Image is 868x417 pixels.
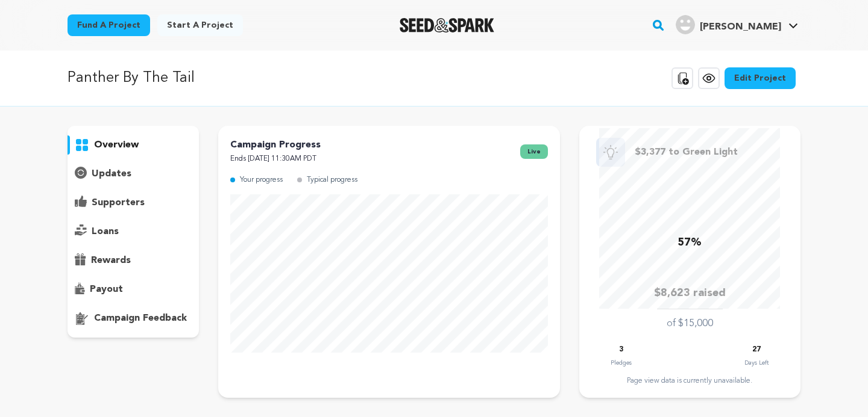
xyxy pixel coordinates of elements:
p: Panther By The Tail [68,67,195,89]
button: supporters [68,193,199,212]
span: Claire J.'s Profile [673,13,800,38]
div: Page view data is currently unavailable. [591,376,788,386]
p: Ends [DATE] 11:30AM PDT [230,152,321,166]
button: campaign feedback [68,309,199,328]
p: campaign feedback [94,311,187,326]
a: Fund a project [68,14,150,36]
p: of $15,000 [667,317,713,331]
a: Claire J.'s Profile [673,13,800,34]
a: Seed&Spark Homepage [400,18,494,32]
span: live [520,144,548,159]
a: Edit Project [725,67,796,89]
p: overview [94,138,139,152]
p: 3 [619,343,623,357]
p: Campaign Progress [230,138,321,152]
img: Seed&Spark Logo Dark Mode [400,18,494,32]
span: [PERSON_NAME] [700,22,781,32]
p: Typical progress [307,173,357,187]
button: overview [68,135,199,155]
p: 57% [678,234,702,252]
button: updates [68,164,199,184]
p: rewards [91,253,131,268]
img: user.png [676,15,695,34]
p: payout [90,282,123,297]
button: payout [68,280,199,299]
a: Start a project [157,14,243,36]
button: loans [68,222,199,241]
p: supporters [92,196,145,210]
button: rewards [68,251,199,270]
p: updates [92,167,131,181]
p: Days Left [744,357,769,369]
p: Your progress [240,173,283,187]
p: 27 [752,343,761,357]
p: Pledges [611,357,632,369]
div: Claire J.'s Profile [676,15,781,34]
p: loans [92,224,119,239]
